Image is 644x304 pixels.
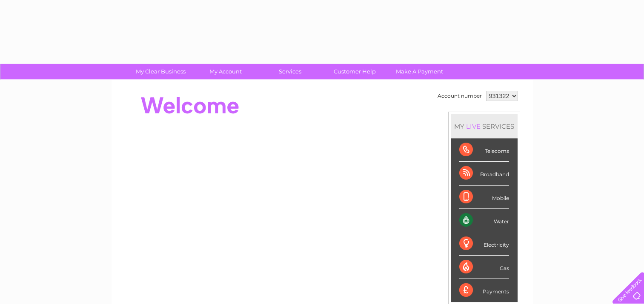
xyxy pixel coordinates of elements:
[126,64,196,79] a: My Clear Business
[459,279,509,302] div: Payments
[459,162,509,185] div: Broadband
[320,64,390,79] a: Customer Help
[459,232,509,256] div: Electricity
[190,64,260,79] a: My Account
[384,64,455,79] a: Make A Payment
[459,138,509,162] div: Telecoms
[435,89,484,103] td: Account number
[459,256,509,279] div: Gas
[464,122,482,130] div: LIVE
[459,186,509,209] div: Mobile
[255,64,325,79] a: Services
[459,209,509,232] div: Water
[451,114,518,138] div: MY SERVICES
